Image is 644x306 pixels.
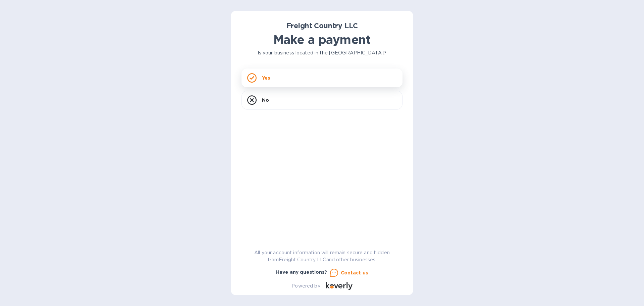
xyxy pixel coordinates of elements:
[241,33,402,47] h1: Make a payment
[286,21,358,30] b: Freight Country LLC
[291,282,320,290] p: Powered by
[262,75,270,81] p: Yes
[241,49,402,56] p: Is your business located in the [GEOGRAPHIC_DATA]?
[262,97,269,103] p: No
[341,270,368,275] u: Contact us
[276,269,327,275] b: Have any questions?
[241,249,402,263] p: All your account information will remain secure and hidden from Freight Country LLC and other bus...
